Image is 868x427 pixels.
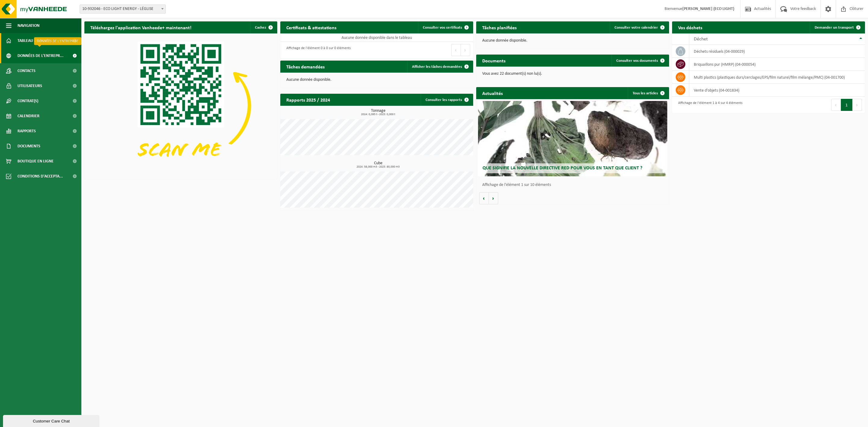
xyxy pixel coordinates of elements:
h2: Actualités [476,87,509,99]
button: Previous [831,99,841,111]
h3: Cube [283,161,473,168]
span: Contacts [17,63,36,78]
strong: [PERSON_NAME] (ECO LIGHT) [682,7,734,11]
td: Aucune donnée disponible dans le tableau [280,33,473,42]
a: Demander un transport [810,21,864,33]
span: Boutique en ligne [17,154,54,169]
span: Documents [17,139,40,154]
span: Contrat(s) [17,93,38,108]
span: Cachez [255,26,266,30]
a: Tous les articles [628,87,668,99]
img: Download de VHEPlus App [84,33,277,178]
h2: Téléchargez l'application Vanheede+ maintenant! [84,21,197,33]
span: 10-932046 - ECO LIGHT ENERGY - LÉGLISE [80,5,166,14]
h2: Certificats & attestations [280,21,342,33]
span: 10-932046 - ECO LIGHT ENERGY - LÉGLISE [80,5,165,13]
span: Données de l'entrepr... [17,48,64,63]
td: vente d'objets (04-001834) [689,84,865,97]
span: Que signifie la nouvelle directive RED pour vous en tant que client ? [483,166,642,171]
button: Next [461,44,470,56]
h2: Tâches planifiées [476,21,523,33]
span: 2024: 0,095 t - 2025: 0,000 t [283,113,473,116]
iframe: chat widget [3,414,101,427]
span: Déchet [694,37,708,42]
span: Afficher les tâches demandées [412,65,462,69]
button: Vorige [479,192,489,204]
span: Navigation [17,18,39,33]
h2: Documents [476,55,511,66]
span: Rapports [17,124,36,139]
td: déchets résiduels (04-000029) [689,45,865,58]
div: Affichage de l'élément 0 à 0 sur 0 éléments [283,43,351,57]
p: Vous avez 22 document(s) non lu(s). [482,72,663,76]
a: Afficher les tâches demandées [407,61,473,73]
p: Aucune donnée disponible. [482,39,663,43]
h2: Tâches demandées [280,61,331,72]
h2: Vos déchets [672,21,708,33]
span: Utilisateurs [17,78,42,93]
span: Demander un transport [815,26,854,30]
span: Consulter vos certificats [423,26,462,30]
h3: Tonnage [283,109,473,116]
button: Next [853,99,862,111]
td: multi plastics (plastiques durs/cerclages/EPS/film naturel/film mélange/PMC) (04-001700) [689,71,865,84]
span: Consulter vos documents [616,59,658,63]
p: Affichage de l'élément 1 sur 10 éléments [482,183,666,187]
a: Consulter votre calendrier [610,21,668,33]
td: briquaillons pur (HMRP) (04-000054) [689,58,865,71]
span: Tableau de bord [17,33,50,48]
p: Aucune donnée disponible. [286,78,467,82]
span: Conditions d'accepta... [17,169,63,184]
a: Consulter vos certificats [418,21,473,33]
span: Consulter votre calendrier [615,26,658,30]
button: Cachez [250,21,277,33]
button: Volgende [489,192,498,204]
button: Previous [451,44,461,56]
span: Calendrier [17,108,39,124]
span: 2024: 58,000 m3 - 2025: 80,000 m3 [283,165,473,168]
a: Que signifie la nouvelle directive RED pour vous en tant que client ? [478,101,667,176]
h2: Rapports 2025 / 2024 [280,94,336,105]
div: Affichage de l'élément 1 à 4 sur 4 éléments [675,98,743,111]
button: 1 [841,99,853,111]
a: Consulter vos documents [612,55,668,67]
a: Consulter les rapports [421,94,473,106]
